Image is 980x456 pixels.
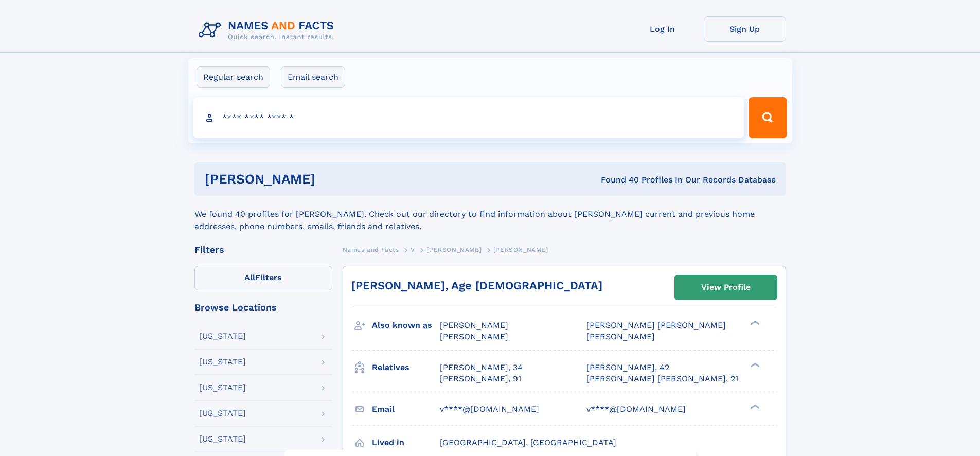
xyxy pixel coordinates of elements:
input: search input [193,97,744,138]
span: [PERSON_NAME] [440,332,508,341]
div: ❯ [748,320,760,326]
a: [PERSON_NAME], 42 [586,362,669,373]
div: Browse Locations [194,303,332,312]
button: Search Button [749,97,787,138]
h3: Also known as [372,317,440,334]
span: V [411,246,415,253]
a: Log In [621,16,704,42]
h3: Lived in [372,434,440,451]
div: [US_STATE] [199,384,246,392]
div: View Profile [701,276,751,299]
a: Names and Facts [343,243,399,256]
a: [PERSON_NAME], Age [DEMOGRAPHIC_DATA] [351,279,602,292]
div: Filters [194,245,332,254]
a: [PERSON_NAME] [426,243,482,256]
span: [PERSON_NAME] [493,246,548,253]
span: [PERSON_NAME] [440,320,508,330]
label: Filters [194,266,332,290]
h3: Relatives [372,359,440,376]
img: Logo Names and Facts [194,16,343,44]
label: Regular search [197,66,270,88]
a: [PERSON_NAME] [PERSON_NAME], 21 [586,373,738,385]
div: ❯ [748,361,760,368]
div: [US_STATE] [199,435,246,443]
a: Sign Up [704,16,786,42]
span: [GEOGRAPHIC_DATA], [GEOGRAPHIC_DATA] [440,437,616,447]
a: V [411,243,415,256]
div: [US_STATE] [199,358,246,366]
span: [PERSON_NAME] [PERSON_NAME] [586,320,726,330]
span: All [244,272,255,282]
h1: [PERSON_NAME] [205,173,458,186]
h3: Email [372,400,440,418]
a: [PERSON_NAME], 91 [440,373,521,385]
div: Found 40 Profiles In Our Records Database [458,174,776,186]
span: [PERSON_NAME] [426,246,482,253]
a: [PERSON_NAME], 34 [440,362,523,373]
div: [US_STATE] [199,409,246,417]
div: ❯ [748,403,760,410]
label: Email search [281,66,345,88]
div: [US_STATE] [199,332,246,340]
div: We found 40 profiles for [PERSON_NAME]. Check out our directory to find information about [PERSON... [194,196,786,233]
span: [PERSON_NAME] [586,332,655,341]
a: View Profile [675,275,777,300]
